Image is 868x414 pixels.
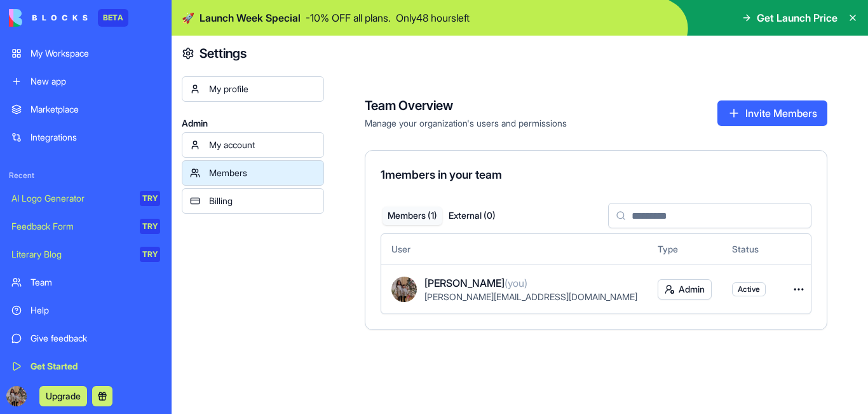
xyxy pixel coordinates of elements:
div: Type [658,243,712,256]
div: AI Logo Generator [11,192,131,205]
a: Upgrade [39,389,87,402]
img: ACg8ocKQk3IdoEAXoQxPBJslikE-_iEYfT5q7pa8KUmrf9hCAZFvRm4X=s96-c [391,277,417,302]
div: My profile [209,83,316,95]
a: Team [4,270,168,295]
img: logo [9,9,88,27]
a: Billing [182,188,324,214]
span: [PERSON_NAME] [424,275,527,291]
div: My Workspace [31,47,160,60]
a: Get Started [4,354,168,379]
a: Integrations [4,125,168,150]
a: New app [4,69,168,94]
div: Team [31,276,160,289]
div: TRY [140,219,160,234]
span: 🚀 [182,10,194,25]
div: New app [31,75,160,88]
span: Active [738,284,760,294]
div: Help [31,304,160,317]
span: Admin [679,283,705,296]
div: Literary Blog [11,248,131,261]
p: - 10 % OFF all plans. [306,10,391,25]
span: Get Launch Price [757,10,837,25]
div: Feedback Form [11,220,131,233]
button: Upgrade [39,386,87,406]
h4: Settings [200,45,247,62]
span: [PERSON_NAME][EMAIL_ADDRESS][DOMAIN_NAME] [424,291,637,302]
div: Status [732,243,766,256]
div: Marketplace [31,103,160,116]
div: TRY [140,247,160,262]
a: My Workspace [4,41,168,66]
a: AI Logo GeneratorTRY [4,186,168,211]
a: BETA [9,9,128,27]
span: Launch Week Special [200,10,301,25]
div: My account [209,139,316,151]
div: Integrations [31,131,160,144]
a: My account [182,132,324,158]
span: Recent [4,170,168,181]
a: My profile [182,76,324,102]
button: Admin [658,279,712,300]
span: Admin [182,117,324,130]
span: 1 members in your team [381,168,502,181]
div: Get Started [31,360,160,373]
a: Literary BlogTRY [4,242,168,267]
th: User [381,234,648,265]
div: BETA [98,9,128,27]
div: Give feedback [31,332,160,345]
p: Only 48 hours left [396,10,470,25]
span: (you) [505,277,527,289]
button: Members ( 1 ) [383,207,442,225]
a: Help [4,298,168,323]
a: Marketplace [4,97,168,122]
span: Manage your organization's users and permissions [365,117,567,130]
button: External ( 0 ) [442,207,502,225]
div: Members [209,167,316,179]
a: Members [182,160,324,186]
button: Invite Members [717,100,827,126]
div: Billing [209,195,316,207]
img: ACg8ocKQk3IdoEAXoQxPBJslikE-_iEYfT5q7pa8KUmrf9hCAZFvRm4X=s96-c [6,386,27,406]
div: TRY [140,191,160,206]
h4: Team Overview [365,97,567,114]
a: Feedback FormTRY [4,214,168,239]
a: Give feedback [4,326,168,351]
